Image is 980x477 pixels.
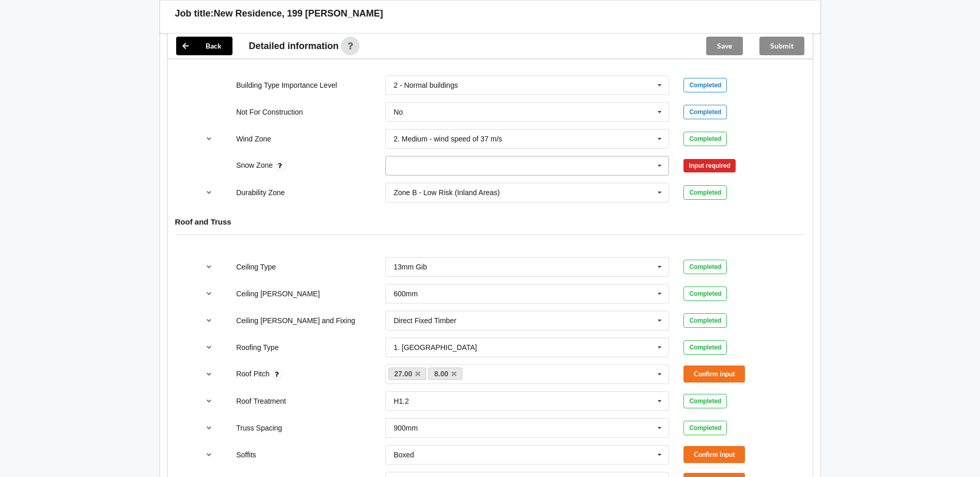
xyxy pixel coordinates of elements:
[388,368,427,380] a: 27.00
[214,8,383,20] h3: New Residence, 199 [PERSON_NAME]
[236,188,285,197] label: Durability Zone
[175,8,214,20] h3: Job title:
[236,81,337,89] label: Building Type Importance Level
[199,338,219,357] button: reference-toggle
[236,316,355,325] label: Ceiling [PERSON_NAME] and Fixing
[683,313,727,328] div: Completed
[199,183,219,202] button: reference-toggle
[394,317,456,324] div: Direct Fixed Timber
[199,311,219,330] button: reference-toggle
[683,185,727,200] div: Completed
[199,258,219,276] button: reference-toggle
[236,108,303,116] label: Not For Construction
[394,344,477,351] div: 1. [GEOGRAPHIC_DATA]
[199,130,219,148] button: reference-toggle
[683,260,727,274] div: Completed
[394,108,403,116] div: No
[176,37,232,55] button: Back
[683,446,745,463] button: Confirm input
[199,419,219,437] button: reference-toggle
[394,424,418,432] div: 900mm
[236,263,276,271] label: Ceiling Type
[236,135,271,143] label: Wind Zone
[394,189,500,196] div: Zone B - Low Risk (Inland Areas)
[683,365,745,383] button: Confirm input
[394,290,418,297] div: 600mm
[394,82,458,89] div: 2 - Normal buildings
[683,340,727,355] div: Completed
[236,370,271,378] label: Roof Pitch
[236,424,282,432] label: Truss Spacing
[683,105,727,119] div: Completed
[236,451,256,459] label: Soffits
[683,132,727,146] div: Completed
[394,263,427,271] div: 13mm Gib
[199,365,219,384] button: reference-toggle
[683,78,727,92] div: Completed
[394,451,414,458] div: Boxed
[199,446,219,464] button: reference-toggle
[236,397,286,405] label: Roof Treatment
[394,397,409,405] div: H1.2
[428,368,462,380] a: 8.00
[249,41,339,51] span: Detailed information
[199,392,219,410] button: reference-toggle
[236,161,275,169] label: Snow Zone
[236,343,278,352] label: Roofing Type
[683,287,727,301] div: Completed
[175,217,805,227] h4: Roof and Truss
[394,135,502,142] div: 2. Medium - wind speed of 37 m/s
[236,290,320,298] label: Ceiling [PERSON_NAME]
[683,159,736,172] div: Input required
[683,394,727,408] div: Completed
[683,421,727,435] div: Completed
[199,284,219,303] button: reference-toggle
